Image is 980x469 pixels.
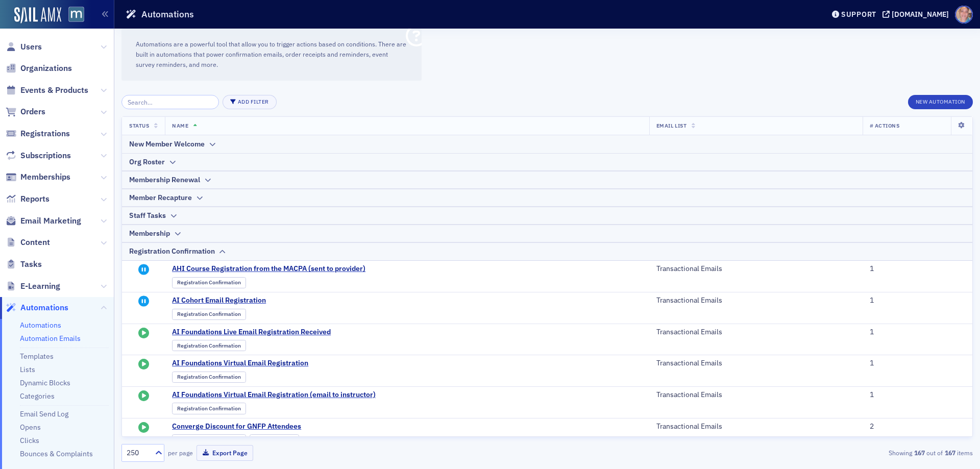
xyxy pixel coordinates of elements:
[172,390,376,400] a: AI Foundations Virtual Email Registration (email to instructor)
[172,309,246,320] div: Registration Confirmation
[656,122,687,129] span: Email List
[129,210,166,221] div: Staff Tasks
[20,302,68,313] span: Automations
[870,422,966,431] div: 2
[6,63,72,74] a: Organizations
[20,378,70,387] a: Dynamic Blocks
[6,41,42,53] a: Users
[129,157,165,167] div: Org Roster
[656,296,749,305] span: Transactional Emails
[129,246,215,257] div: Registration Confirmation
[20,85,88,96] span: Events & Products
[943,448,957,457] strong: 167
[20,436,39,445] a: Clicks
[908,95,973,109] button: New Automation
[127,448,149,458] div: 250
[61,7,84,24] a: View Homepage
[6,215,81,227] a: Email Marketing
[870,359,966,368] div: 1
[20,409,68,418] a: Email Send Log
[172,277,246,288] div: Registration Confirmation
[20,106,45,117] span: Orders
[870,264,966,274] div: 1
[20,449,93,458] a: Bounces & Complaints
[6,128,70,139] a: Registrations
[883,11,952,18] button: [DOMAIN_NAME]
[138,422,149,433] i: Started
[138,264,149,275] i: Paused
[129,175,200,185] div: Membership Renewal
[6,85,88,96] a: Events & Products
[6,193,50,205] a: Reports
[136,39,407,70] p: Automations are a powerful tool that allow you to trigger actions based on conditions. There are ...
[656,422,749,431] span: Transactional Emails
[20,41,42,53] span: Users
[6,106,45,117] a: Orders
[168,448,193,457] label: per page
[20,237,50,248] span: Content
[6,281,60,292] a: E-Learning
[656,264,749,274] span: Transactional Emails
[121,95,219,109] input: Search…
[172,359,372,368] a: AI Foundations Virtual Email Registration
[656,328,749,337] span: Transactional Emails
[870,328,966,337] div: 1
[696,448,973,457] div: Showing out of items
[20,63,72,74] span: Organizations
[656,359,749,368] span: Transactional Emails
[20,334,81,343] a: Automation Emails
[841,10,876,19] div: Support
[892,10,949,19] div: [DOMAIN_NAME]
[138,390,149,401] i: Started
[138,296,149,307] i: Paused
[197,445,253,461] button: Export Page
[68,7,84,22] img: SailAMX
[20,215,81,227] span: Email Marketing
[6,259,42,270] a: Tasks
[172,372,246,383] div: Registration Confirmation
[20,171,70,183] span: Memberships
[6,237,50,248] a: Content
[6,150,71,161] a: Subscriptions
[912,448,926,457] strong: 167
[138,328,149,338] i: Started
[138,359,149,369] i: Started
[129,228,170,239] div: Membership
[172,434,246,446] div: Registration Confirmation
[955,6,973,23] span: Profile
[20,320,61,330] a: Automations
[14,7,61,23] img: SailAMX
[20,281,60,292] span: E-Learning
[172,264,372,274] a: AHI Course Registration from the MACPA (sent to provider)
[172,328,372,337] a: AI Foundations Live Email Registration Received
[20,259,42,270] span: Tasks
[656,390,749,400] span: Transactional Emails
[870,296,966,305] div: 1
[172,403,246,414] div: Registration Confirmation
[6,171,70,183] a: Memberships
[20,365,35,374] a: Lists
[129,192,192,203] div: Member Recapture
[870,390,966,400] div: 1
[223,95,277,109] button: Add Filter
[20,391,55,401] a: Categories
[6,302,68,313] a: Automations
[172,340,246,351] div: Registration Confirmation
[172,422,372,431] a: Converge Discount for GNFP Attendees
[870,122,900,129] span: # Actions
[172,296,372,305] a: AI Cohort Email Registration
[250,434,300,446] div: SailAMX System
[20,423,41,432] a: Opens
[141,8,194,20] h1: Automations
[20,150,71,161] span: Subscriptions
[129,139,205,150] div: New Member Welcome
[20,193,50,205] span: Reports
[908,96,973,106] a: New Automation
